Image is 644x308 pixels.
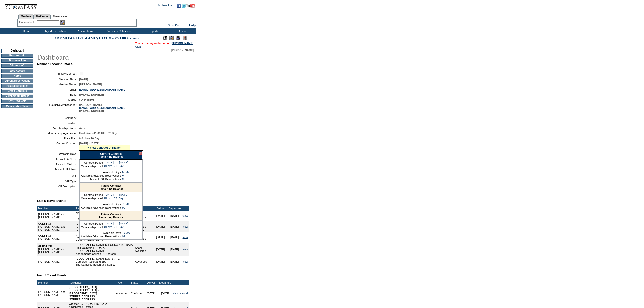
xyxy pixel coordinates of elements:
td: Mobile: [39,98,77,101]
a: cancel [180,292,188,295]
a: Future Contract [101,184,121,187]
td: Space Available Holiday [134,221,153,232]
div: ReservationId: [19,20,37,25]
span: 0-0 Ultra 70 Day [79,137,99,140]
span: :: [184,24,186,27]
td: 70.00 [122,203,130,206]
td: 99 [122,206,130,209]
a: view [183,214,188,217]
b: Member Account Details [37,62,73,66]
td: Ultra 70 Day [104,226,129,229]
td: Confirmed [130,285,144,302]
div: Remaining Balance [80,211,142,221]
div: Remaining Balance [79,151,143,160]
td: [DATE] [168,243,182,256]
td: Company: [39,116,77,119]
td: Primary Member: [39,71,77,76]
a: A [55,37,57,40]
td: Membership Level: [81,226,104,229]
td: 70.00 [122,231,130,234]
a: N [88,37,90,40]
a: K [80,37,82,40]
td: Status [130,280,144,285]
a: R [99,37,101,40]
span: [DATE] [79,78,88,81]
td: [DATE] [153,232,168,243]
a: T [104,37,106,40]
td: Member [37,206,75,211]
a: Z [120,37,122,40]
td: Membership Share [1,104,33,108]
a: X [115,37,117,40]
td: Membership Level: [81,165,104,168]
span: [PHONE_NUMBER] [79,93,104,96]
td: [DATE] [168,211,182,221]
a: J [77,37,79,40]
td: Available Advanced Reservations: [81,206,122,209]
span: [PERSON_NAME] [171,49,194,52]
a: [PERSON_NAME] [171,42,193,45]
td: Web Access [1,69,33,73]
a: D [63,37,65,40]
td: Price Plan: [39,137,77,140]
img: Reservation Search [60,20,65,25]
span: You are acting on behalf of: [135,42,193,45]
b: Last 5 Travel Events [37,199,66,203]
td: [DATE] - [DATE] [104,161,129,164]
a: Y [117,37,119,40]
td: Exclusive Ambassador: [39,103,77,112]
td: [DATE] [153,211,168,221]
a: Become our fan on Facebook [177,5,181,8]
td: GUEST OF [PERSON_NAME] [37,232,75,243]
a: Q [96,37,98,40]
a: W [112,37,114,40]
td: Advanced [134,256,153,267]
td: [DATE] [158,285,172,302]
td: Available SA Res: [39,163,77,166]
td: [GEOGRAPHIC_DATA], [GEOGRAPHIC_DATA] - [GEOGRAPHIC_DATA], [GEOGRAPHIC_DATA] Apartamento Colinas -... [75,243,134,256]
td: Available Advanced Reservations: [81,174,122,177]
td: [DATE] [168,221,182,232]
td: 99 [122,178,130,181]
td: Contract Period: [81,161,104,164]
td: Arrival [144,280,158,285]
td: VIP Description: [39,185,77,188]
td: Current Contract: [39,142,77,150]
a: O [91,37,93,40]
img: Log Concern/Member Elevation [183,36,187,40]
td: Address Info [1,64,33,68]
span: [PERSON_NAME] [79,83,102,86]
td: GUEST OF [PERSON_NAME] and [PERSON_NAME] [37,221,75,232]
td: [PERSON_NAME] [37,256,75,267]
a: H [73,37,75,40]
a: Current Contract [100,152,122,155]
td: Available Days: [81,203,122,206]
a: Clear [135,45,142,48]
td: Space Available [134,243,153,256]
a: Reservations [50,14,69,19]
td: Membership Status: [39,127,77,130]
td: Membership Level: [81,197,104,200]
td: [GEOGRAPHIC_DATA], [US_STATE] - The Fairmont Ghirardelli Fairmont Ghirardelli 212 [75,232,134,243]
a: view [173,292,178,295]
td: Vacation Collection [99,28,138,34]
td: Available AR Res: [39,158,77,161]
a: V [109,37,111,40]
a: view [183,260,188,263]
td: Available Holidays: [39,168,77,171]
span: Active [79,127,87,130]
td: Membership Details [1,94,33,98]
td: Available Days: [81,170,122,174]
td: Available Advanced Reservations: [81,235,122,238]
td: [US_STATE][GEOGRAPHIC_DATA], [US_STATE][GEOGRAPHIC_DATA] [GEOGRAPHIC_DATA] [75,221,134,232]
td: Space Available [134,232,153,243]
td: Nevis, [GEOGRAPHIC_DATA] - [GEOGRAPHIC_DATA] Beach House 4 [75,211,134,221]
img: Follow us on Twitter [182,4,186,8]
img: Edit Mode [163,36,167,40]
img: Impersonate [176,36,180,40]
td: [GEOGRAPHIC_DATA], [GEOGRAPHIC_DATA] - [GEOGRAPHIC_DATA][STREET_ADDRESS] [STREET_ADDRESS] [68,285,115,302]
td: My Memberships [41,28,70,34]
td: [DATE] [153,243,168,256]
a: P [93,37,95,40]
a: Sign Out [168,24,180,27]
